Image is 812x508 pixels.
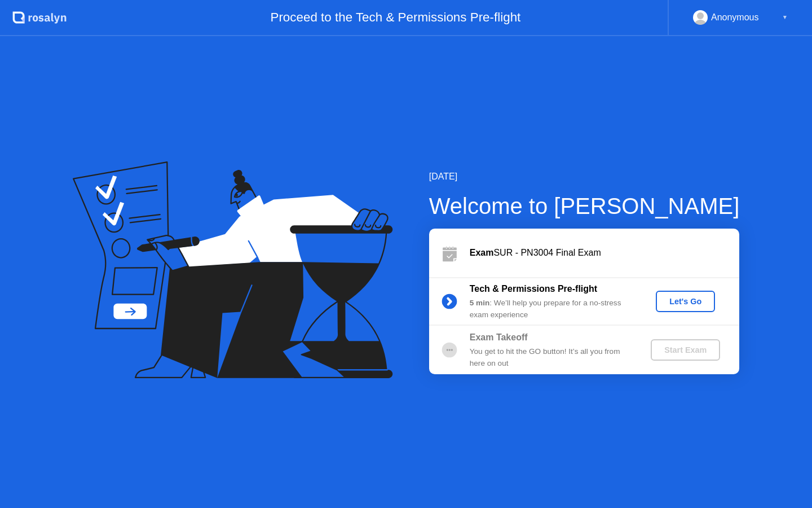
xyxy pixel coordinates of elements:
div: Welcome to [PERSON_NAME] [429,189,740,223]
b: Tech & Permissions Pre-flight [470,284,597,294]
b: Exam Takeoff [470,332,528,342]
b: 5 min [470,299,490,307]
button: Let's Go [656,291,715,312]
div: [DATE] [429,170,740,183]
div: Start Exam [655,345,716,354]
div: ▼ [782,10,788,25]
b: Exam [470,248,494,257]
div: Anonymous [711,10,759,25]
button: Start Exam [651,339,720,361]
div: Let's Go [660,297,710,306]
div: SUR - PN3004 Final Exam [470,246,739,260]
div: You get to hit the GO button! It’s all you from here on out [470,346,632,369]
div: : We’ll help you prepare for a no-stress exam experience [470,297,632,321]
